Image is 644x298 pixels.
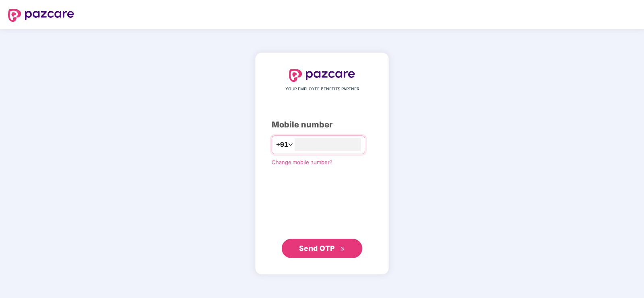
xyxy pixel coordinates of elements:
[8,9,74,22] img: logo
[288,142,293,147] span: down
[289,69,355,82] img: logo
[285,86,359,92] span: YOUR EMPLOYEE BENEFITS PARTNER
[299,244,335,252] span: Send OTP
[272,159,332,165] a: Change mobile number?
[276,140,288,150] span: +91
[340,246,345,252] span: double-right
[272,119,372,131] div: Mobile number
[282,239,362,258] button: Send OTPdouble-right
